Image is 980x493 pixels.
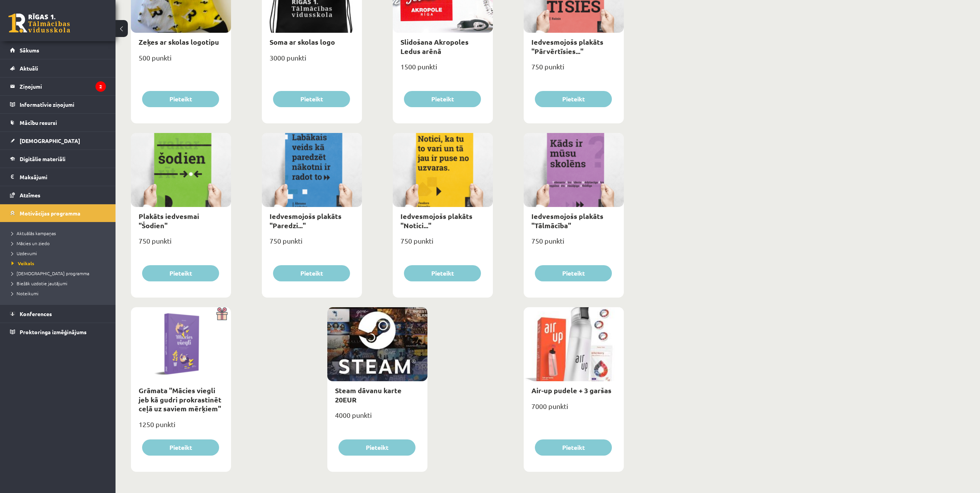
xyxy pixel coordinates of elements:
button: Pieteikt [273,91,350,107]
button: Pieteikt [338,439,415,456]
div: 750 punkti [524,234,624,254]
span: Digitālie materiāli [20,155,65,162]
a: Plakāts iedvesmai "Šodien" [139,212,199,229]
div: 750 punkti [262,234,362,254]
button: Pieteikt [535,439,612,456]
button: Pieteikt [142,265,219,281]
a: Aktuāli [10,59,106,77]
div: 750 punkti [131,234,231,254]
span: Biežāk uzdotie jautājumi [12,280,67,286]
a: Atzīmes [10,186,106,204]
a: Iedvesmojošs plakāts "Pārvērtīsies..." [531,37,603,55]
a: Rīgas 1. Tālmācības vidusskola [8,13,70,33]
span: Atzīmes [20,192,40,199]
legend: Maksājumi [20,168,106,186]
a: Konferences [10,305,106,323]
a: Motivācijas programma [10,204,106,222]
span: [DEMOGRAPHIC_DATA] [20,137,80,144]
button: Pieteikt [142,91,219,107]
span: Noteikumi [12,290,39,296]
div: 4000 punkti [327,409,427,428]
div: 1250 punkti [131,418,231,437]
button: Pieteikt [404,91,481,107]
span: Sākums [20,47,39,54]
a: Maksājumi [10,168,106,186]
span: [DEMOGRAPHIC_DATA] programma [12,270,89,276]
a: Noteikumi [12,290,108,297]
div: 7000 punkti [524,400,624,419]
span: Mācību resursi [20,119,57,126]
legend: Ziņojumi [20,77,106,95]
a: Soma ar skolas logo [270,37,335,46]
a: Informatīvie ziņojumi [10,96,106,113]
span: Aktuāli [20,65,38,72]
div: 750 punkti [524,60,624,79]
a: Iedvesmojošs plakāts "Notici..." [400,212,472,229]
a: Slidošana Akropoles Ledus arēnā [400,37,469,55]
a: Mācību resursi [10,114,106,131]
div: 1500 punkti [393,60,493,79]
a: Grāmata "Mācies viegli jeb kā gudri prokrastinēt ceļā uz saviem mērķiem" [139,386,221,413]
span: Aktuālās kampaņas [12,230,56,236]
a: Ziņojumi2 [10,77,106,95]
button: Pieteikt [535,91,612,107]
a: Zeķes ar skolas logotipu [139,37,219,46]
a: [DEMOGRAPHIC_DATA] [10,132,106,150]
a: Digitālie materiāli [10,150,106,168]
span: Uzdevumi [12,250,37,256]
button: Pieteikt [142,439,219,456]
span: Motivācijas programma [20,210,80,217]
a: Uzdevumi [12,250,108,257]
span: Mācies un ziedo [12,240,50,246]
a: Air-up pudele + 3 garšas [531,386,611,395]
a: Steam dāvanu karte 20EUR [335,386,402,404]
button: Pieteikt [273,265,350,281]
button: Pieteikt [535,265,612,281]
a: [DEMOGRAPHIC_DATA] programma [12,270,108,277]
legend: Informatīvie ziņojumi [20,96,106,113]
a: Biežāk uzdotie jautājumi [12,280,108,287]
a: Aktuālās kampaņas [12,230,108,237]
a: Proktoringa izmēģinājums [10,323,106,341]
i: 2 [95,81,106,92]
img: Dāvana ar pārsteigumu [214,307,231,320]
a: Veikals [12,260,108,267]
button: Pieteikt [404,265,481,281]
a: Iedvesmojošs plakāts "Tālmācība" [531,212,603,229]
a: Sākums [10,41,106,59]
div: 500 punkti [131,51,231,71]
span: Konferences [20,310,52,317]
div: 750 punkti [393,234,493,254]
span: Proktoringa izmēģinājums [20,328,87,335]
a: Iedvesmojošs plakāts "Paredzi..." [270,212,342,229]
span: Veikals [12,260,34,266]
a: Mācies un ziedo [12,240,108,247]
div: 3000 punkti [262,51,362,71]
